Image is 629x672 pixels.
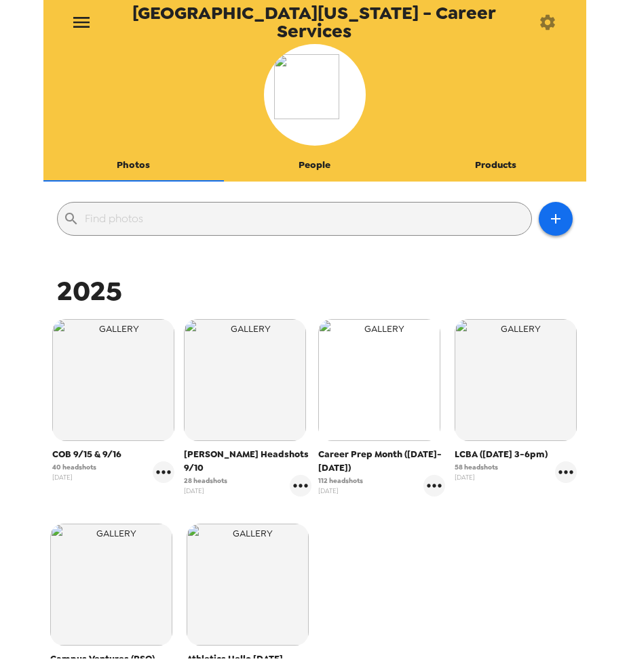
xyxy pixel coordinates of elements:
[455,448,577,461] span: LCBA ([DATE] 3-6pm)
[153,461,174,483] button: gallery menu
[85,208,526,230] input: Find photos
[318,486,363,496] span: [DATE]
[52,448,174,461] span: COB 9/15 & 9/16
[318,448,446,475] span: Career Prep Month ([DATE]-[DATE])
[455,319,577,441] img: gallery
[224,149,405,182] button: People
[184,476,227,486] span: 28 headshots
[423,475,445,497] button: gallery menu
[50,524,172,646] img: gallery
[184,319,306,441] img: gallery
[455,472,498,482] span: [DATE]
[52,319,174,441] img: gallery
[318,476,363,486] span: 112 headshots
[405,149,586,182] button: Products
[274,54,356,135] img: org logo
[43,149,225,182] button: Photos
[57,273,122,309] span: 2025
[318,319,440,441] img: gallery
[455,462,498,472] span: 58 headshots
[187,652,309,666] span: Athletics Hello [DATE]
[184,486,227,496] span: [DATE]
[52,472,96,482] span: [DATE]
[290,475,311,497] button: gallery menu
[52,462,96,472] span: 40 headshots
[103,4,526,40] span: [GEOGRAPHIC_DATA][US_STATE] - Career Services
[184,448,311,475] span: [PERSON_NAME] Headshots 9/10
[555,461,577,483] button: gallery menu
[187,524,309,646] img: gallery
